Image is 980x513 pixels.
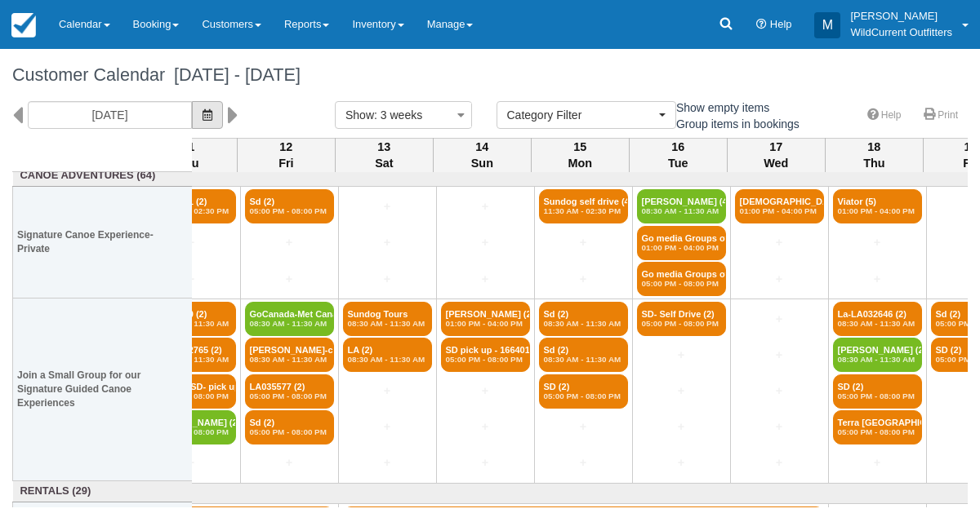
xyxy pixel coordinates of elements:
em: 05:00 PM - 08:00 PM [152,391,231,401]
a: + [245,271,334,288]
a: + [441,234,530,251]
a: + [539,454,628,471]
a: + [735,383,824,400]
em: 05:00 PM - 08:00 PM [250,206,329,216]
em: 08:30 AM - 11:30 AM [250,355,329,365]
a: Sundog Tours08:30 AM - 11:30 AM [343,302,432,336]
em: 05:00 PM - 08:00 PM [152,427,231,437]
a: + [343,198,432,215]
em: 01:00 PM - 04:00 PM [838,206,917,216]
a: + [637,418,726,436]
img: checkfront-main-nav-mini-logo.png [11,13,36,38]
a: + [147,271,236,288]
a: + [441,418,530,436]
a: LA (2)08:30 AM - 11:30 AM [343,338,432,372]
a: + [735,311,824,328]
a: Sd (2)08:30 AM - 11:30 AM [539,338,628,372]
a: Rentals (29) [17,484,189,499]
a: + [735,271,824,288]
a: Go media Groups of 1 (4)05:00 PM - 08:00 PM [637,262,726,296]
a: + [735,234,824,251]
th: Signature Canoe Experience- Private [13,186,193,298]
th: 13 Sat [335,138,433,172]
em: 05:00 PM - 08:00 PM [642,279,721,289]
em: 05:00 PM - 08:00 PM [250,427,329,437]
a: Go media Groups of 1 (6)01:00 PM - 04:00 PM [637,226,726,260]
a: + [343,383,432,400]
a: Sd (2)05:00 PM - 08:00 PM [245,410,334,444]
button: Category Filter [497,101,676,129]
a: LA035577 (2)05:00 PM - 08:00 PM [245,374,334,409]
div: M [814,12,840,38]
em: 05:00 PM - 08:00 PM [838,391,917,401]
span: Show empty items [657,101,782,113]
em: 08:30 AM - 11:30 AM [544,355,623,365]
a: 4 people SD- pick up (3)05:00 PM - 08:00 PM [147,374,236,409]
th: Join a Small Group for our Signature Guided Canoe Experiences [13,298,193,481]
span: [DATE] - [DATE] [165,64,301,85]
a: GoCanada-Met Canades (2)08:30 AM - 11:30 AM [245,302,334,336]
em: 08:30 AM - 11:30 AM [348,355,427,365]
em: 08:30 AM - 11:30 AM [250,319,329,329]
label: Group items in bookings [657,112,810,136]
a: Viator (5)01:00 PM - 04:00 PM [833,189,922,223]
a: La-LA032646 (2)08:30 AM - 11:30 AM [833,302,922,336]
a: + [245,234,334,251]
a: Print [914,104,968,127]
a: + [343,234,432,251]
h1: Customer Calendar [12,65,968,85]
a: Help [857,104,911,127]
span: Group items in bookings [657,117,813,129]
em: 05:00 PM - 08:00 PM [446,355,525,365]
a: + [539,234,628,251]
th: 17 Wed [727,138,825,172]
a: LA034810 (2)08:30 AM - 11:30 AM [147,302,236,336]
p: WildCurrent Outfitters [850,24,952,41]
em: 05:00 PM - 08:00 PM [642,319,721,329]
span: : 3 weeks [374,108,422,122]
em: 08:30 AM - 11:30 AM [838,319,917,329]
a: + [833,271,922,288]
a: Terra [GEOGRAPHIC_DATA]- Naïma (2)05:00 PM - 08:00 PM [833,410,922,444]
a: Sd (2)05:00 PM - 08:00 PM [245,189,334,223]
a: + [539,418,628,436]
em: 08:30 AM - 11:30 AM [348,319,427,329]
a: Sd (2)08:30 AM - 11:30 AM [539,302,628,336]
span: Category Filter [507,107,655,123]
th: 15 Mon [531,138,629,172]
a: [PERSON_NAME] (2)05:00 PM - 08:00 PM [147,410,236,444]
th: 16 Tue [629,138,727,172]
a: LA034831 (2)11:30 AM - 02:30 PM [147,189,236,223]
a: [PERSON_NAME] (2)08:30 AM - 11:30 AM [833,338,922,372]
a: [PERSON_NAME] (2)01:00 PM - 04:00 PM [441,302,530,336]
a: + [637,383,726,400]
a: SD- Self Drive (2)05:00 PM - 08:00 PM [637,302,726,336]
a: + [735,454,824,471]
a: + [833,234,922,251]
a: + [343,271,432,288]
a: + [539,271,628,288]
a: [PERSON_NAME] (4)08:30 AM - 11:30 AM [637,189,726,223]
a: + [441,271,530,288]
a: + [441,198,530,215]
a: + [245,454,334,471]
a: + [147,234,236,251]
em: 05:00 PM - 08:00 PM [544,391,623,401]
em: 05:00 PM - 08:00 PM [250,391,329,401]
label: Show empty items [657,95,780,120]
a: + [441,454,530,471]
th: 14 Sun [433,138,531,172]
em: 01:00 PM - 04:00 PM [740,206,819,216]
em: 11:30 AM - 02:30 PM [544,206,623,216]
em: 08:30 AM - 11:30 AM [544,319,623,329]
a: SD (2)05:00 PM - 08:00 PM [833,374,922,409]
em: 08:30 AM - 11:30 AM [152,355,231,365]
a: + [441,383,530,400]
a: SD (2)05:00 PM - 08:00 PM [539,374,628,409]
a: [DEMOGRAPHIC_DATA][PERSON_NAME] (2)01:00 PM - 04:00 PM [735,189,824,223]
a: + [833,454,922,471]
em: 08:30 AM - 11:30 AM [642,206,721,216]
a: [PERSON_NAME]-confir (2)08:30 AM - 11:30 AM [245,338,334,372]
a: + [637,347,726,364]
a: + [637,454,726,471]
